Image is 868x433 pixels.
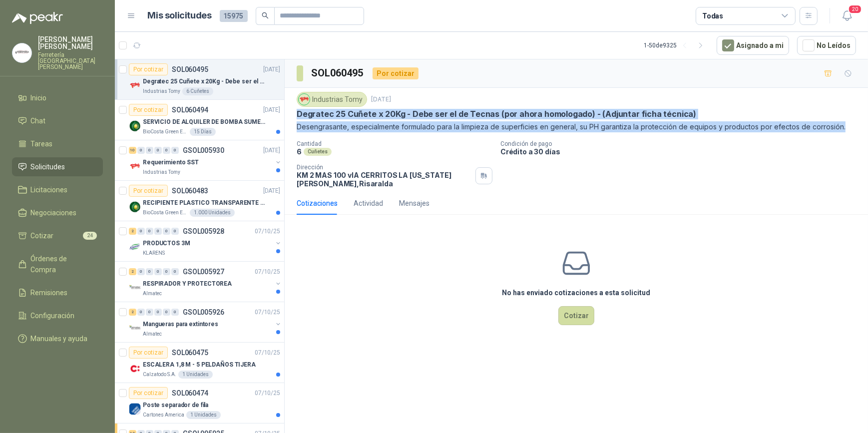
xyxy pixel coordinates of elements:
button: 20 [838,7,856,25]
div: 1 Unidades [186,411,221,419]
p: SERVICIO DE ALQUILER DE BOMBA SUMERGIBLE DE 1 HP [143,117,267,127]
p: GSOL005926 [183,309,224,316]
p: Poste separador de fila [143,401,208,410]
img: Company Logo [129,160,141,172]
a: Licitaciones [12,180,103,199]
div: 0 [137,268,145,275]
div: 0 [154,309,162,316]
p: Dirección [297,164,471,171]
p: [DATE] [263,65,280,74]
div: 0 [137,228,145,235]
div: 1 Unidades [178,371,213,379]
div: 2 [129,268,136,275]
div: 0 [154,228,162,235]
a: 2 0 0 0 0 0 GSOL00592607/10/25 Company LogoMangueras para extintoresAlmatec [129,306,282,338]
a: Inicio [12,88,103,107]
p: Degratec 25 Cuñete x 20Kg - Debe ser el de Tecnas (por ahora homologado) - (Adjuntar ficha técnica) [297,109,696,119]
p: BioCosta Green Energy S.A.S [143,209,188,217]
a: Remisiones [12,283,103,302]
p: Almatec [143,330,162,338]
p: Almatec [143,290,162,298]
span: Tareas [31,138,53,149]
span: Chat [31,115,46,126]
button: Asignado a mi [717,36,789,55]
p: Mangueras para extintores [143,320,218,329]
div: 15 Días [190,128,216,136]
span: Configuración [31,310,75,321]
p: [PERSON_NAME] [PERSON_NAME] [38,36,103,50]
div: 1 - 50 de 9325 [644,37,709,53]
p: ESCALERA 1,8 M - 5 PELDAÑOS TIJERA [143,360,256,370]
p: [DATE] [371,95,391,104]
a: Cotizar24 [12,226,103,245]
a: 2 0 0 0 0 0 GSOL00592807/10/25 Company LogoPRODUCTOS 3MKLARENS [129,225,282,257]
div: 0 [163,147,170,154]
p: Crédito a 30 días [500,147,864,156]
p: 07/10/25 [255,227,280,236]
p: 07/10/25 [255,348,280,358]
p: Desengrasante, especialmente formulado para la limpieza de superficies en general, su PH garantiz... [297,121,856,132]
p: [DATE] [263,186,280,196]
span: Manuales y ayuda [31,333,88,344]
span: Negociaciones [31,207,77,218]
button: Cotizar [558,306,594,325]
img: Company Logo [129,120,141,132]
p: SOL060483 [172,187,208,194]
a: Solicitudes [12,157,103,176]
div: 2 [129,309,136,316]
p: GSOL005930 [183,147,224,154]
a: 2 0 0 0 0 0 GSOL00592707/10/25 Company LogoRESPIRADOR Y PROTECTOREAAlmatec [129,266,282,298]
div: 1.000 Unidades [190,209,235,217]
div: Industrias Tomy [297,92,367,107]
div: 10 [129,147,136,154]
h3: SOL060495 [311,65,365,81]
img: Company Logo [12,43,31,62]
a: Manuales y ayuda [12,329,103,348]
div: 0 [171,228,179,235]
h1: Mis solicitudes [148,8,212,23]
div: 0 [146,309,153,316]
p: Industrias Tomy [143,87,180,95]
img: Company Logo [129,79,141,91]
p: 07/10/25 [255,389,280,398]
p: Cantidad [297,140,492,147]
span: Cotizar [31,230,54,241]
div: 0 [154,268,162,275]
div: 0 [137,309,145,316]
div: 0 [154,147,162,154]
div: Por cotizar [129,387,168,399]
p: GSOL005928 [183,228,224,235]
p: 07/10/25 [255,308,280,317]
p: GSOL005927 [183,268,224,275]
p: KLARENS [143,249,165,257]
p: KM 2 MAS 100 vIA CERRITOS LA [US_STATE] [PERSON_NAME] , Risaralda [297,171,471,188]
p: 6 [297,147,302,156]
p: 07/10/25 [255,267,280,277]
div: Actividad [354,198,383,209]
div: 0 [171,147,179,154]
p: [DATE] [263,105,280,115]
p: BioCosta Green Energy S.A.S [143,128,188,136]
a: Por cotizarSOL060494[DATE] Company LogoSERVICIO DE ALQUILER DE BOMBA SUMERGIBLE DE 1 HPBioCosta G... [115,100,284,140]
span: Remisiones [31,287,68,298]
img: Company Logo [299,94,310,105]
p: Cartones America [143,411,184,419]
a: Órdenes de Compra [12,249,103,279]
img: Company Logo [129,322,141,334]
div: 0 [163,268,170,275]
a: Por cotizarSOL06047407/10/25 Company LogoPoste separador de filaCartones America1 Unidades [115,383,284,424]
a: Chat [12,111,103,130]
div: 6 Cuñetes [182,87,213,95]
p: PRODUCTOS 3M [143,239,190,248]
a: Negociaciones [12,203,103,222]
p: Degratec 25 Cuñete x 20Kg - Debe ser el de Tecnas (por ahora homologado) - (Adjuntar ficha técnica) [143,77,267,86]
h3: No has enviado cotizaciones a esta solicitud [502,287,651,298]
div: Cuñetes [304,148,332,156]
p: Calzatodo S.A. [143,371,176,379]
p: RECIPIENTE PLASTICO TRANSPARENTE 500 ML [143,198,267,208]
a: Configuración [12,306,103,325]
a: Por cotizarSOL060495[DATE] Company LogoDegratec 25 Cuñete x 20Kg - Debe ser el de Tecnas (por aho... [115,59,284,100]
div: 0 [146,268,153,275]
div: Todas [702,10,723,21]
p: Industrias Tomy [143,168,180,176]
